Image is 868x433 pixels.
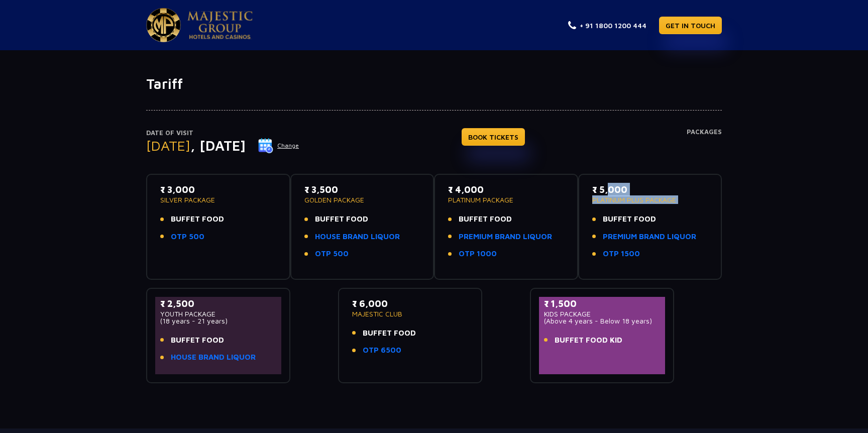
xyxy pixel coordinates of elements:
p: ₹ 6,000 [352,297,468,310]
a: HOUSE BRAND LIQUOR [171,352,256,363]
p: MAJESTIC CLUB [352,310,468,317]
span: BUFFET FOOD [459,213,512,225]
p: ₹ 3,000 [160,183,276,196]
p: ₹ 2,500 [160,297,276,310]
p: ₹ 5,000 [592,183,708,196]
p: PLATINUM PACKAGE [448,196,564,203]
p: ₹ 4,000 [448,183,564,196]
span: BUFFET FOOD [171,213,224,225]
img: Majestic Pride [187,11,253,39]
p: PLATINUM PLUS PACKAGE [592,196,708,203]
p: ₹ 1,500 [544,297,660,310]
p: (18 years - 21 years) [160,317,276,324]
p: Date of Visit [146,128,299,138]
a: GET IN TOUCH [659,17,722,34]
span: BUFFET FOOD [603,213,656,225]
a: OTP 500 [315,248,349,260]
p: ₹ 3,500 [304,183,420,196]
span: BUFFET FOOD KID [555,335,622,346]
a: BOOK TICKETS [462,128,525,146]
a: OTP 1000 [459,248,497,260]
h4: Packages [687,128,722,164]
p: GOLDEN PACKAGE [304,196,420,203]
p: SILVER PACKAGE [160,196,276,203]
p: YOUTH PACKAGE [160,310,276,317]
span: [DATE] [146,137,190,154]
span: , [DATE] [190,137,246,154]
p: (Above 4 years - Below 18 years) [544,317,660,324]
a: OTP 6500 [363,345,401,356]
span: BUFFET FOOD [363,328,416,339]
img: Majestic Pride [146,8,181,42]
button: Change [258,138,299,154]
a: HOUSE BRAND LIQUOR [315,231,400,243]
a: PREMIUM BRAND LIQUOR [603,231,696,243]
a: PREMIUM BRAND LIQUOR [459,231,552,243]
p: KIDS PACKAGE [544,310,660,317]
a: OTP 500 [171,231,204,243]
span: BUFFET FOOD [315,213,368,225]
a: OTP 1500 [603,248,640,260]
a: + 91 1800 1200 444 [568,20,646,31]
h1: Tariff [146,75,722,92]
span: BUFFET FOOD [171,335,224,346]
